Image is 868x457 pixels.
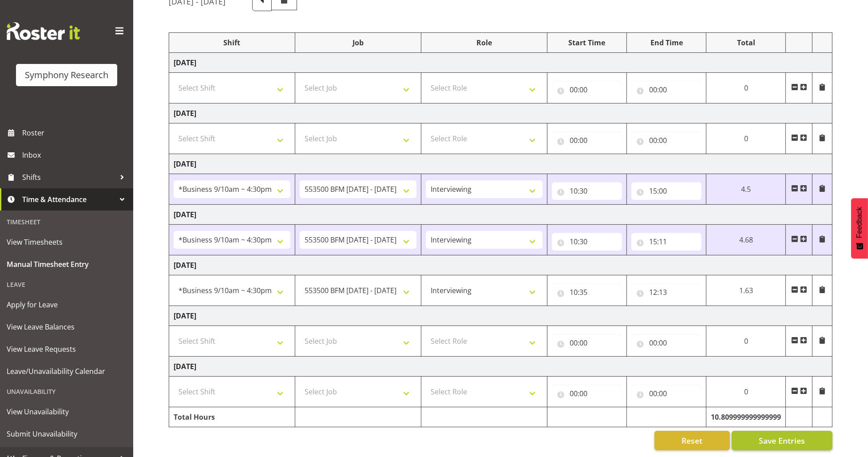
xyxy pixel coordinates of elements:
td: [DATE] [169,154,832,174]
a: View Leave Balances [2,316,131,338]
a: Submit Unavailability [2,423,131,445]
td: [DATE] [169,53,832,73]
img: Rosterit website logo [7,22,80,40]
div: Leave [2,275,131,294]
td: 0 [706,326,786,357]
span: Shifts [22,171,115,184]
div: Timesheet [2,213,131,231]
td: [DATE] [169,255,832,275]
span: View Unavailability [7,405,127,418]
input: Click to select... [552,81,622,99]
span: Apply for Leave [7,298,127,311]
a: Leave/Unavailability Calendar [2,360,131,382]
button: Reset [654,431,730,450]
input: Click to select... [552,283,622,301]
a: View Leave Requests [2,338,131,360]
span: Inbox [22,148,129,162]
td: [DATE] [169,306,832,326]
td: [DATE] [169,205,832,225]
input: Click to select... [631,81,702,99]
td: 1.63 [706,275,786,306]
input: Click to select... [631,233,702,250]
td: 4.68 [706,225,786,255]
a: Apply for Leave [2,294,131,316]
div: Job [300,37,416,48]
span: Reset [682,435,702,446]
td: [DATE] [169,357,832,377]
input: Click to select... [631,283,702,301]
input: Click to select... [552,131,622,149]
a: View Timesheets [2,231,131,253]
div: Role [426,37,543,48]
span: Feedback [856,207,864,238]
div: Unavailability [2,382,131,401]
input: Click to select... [631,334,702,352]
input: Click to select... [552,385,622,402]
td: 10.809999999999999 [706,407,786,427]
span: View Leave Balances [7,320,127,334]
input: Click to select... [631,385,702,402]
span: Leave/Unavailability Calendar [7,365,127,378]
a: Manual Timesheet Entry [2,253,131,275]
input: Click to select... [552,182,622,200]
span: Manual Timesheet Entry [7,258,127,271]
span: Time & Attendance [22,193,115,206]
input: Click to select... [552,334,622,352]
div: Total [711,37,781,48]
div: Shift [174,37,290,48]
span: Submit Unavailability [7,427,127,441]
td: 0 [706,73,786,103]
td: 0 [706,123,786,154]
span: Roster [22,126,129,139]
span: View Timesheets [7,235,127,249]
button: Save Entries [732,431,832,450]
div: End Time [631,37,702,48]
div: Start Time [552,37,622,48]
input: Click to select... [631,131,702,149]
span: View Leave Requests [7,342,127,356]
td: 4.5 [706,174,786,205]
td: [DATE] [169,103,832,123]
td: Total Hours [169,407,295,427]
button: Feedback - Show survey [851,198,868,258]
input: Click to select... [631,182,702,200]
input: Click to select... [552,233,622,250]
a: View Unavailability [2,401,131,423]
div: Symphony Research [25,68,108,82]
td: 0 [706,377,786,407]
span: Save Entries [759,435,805,446]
